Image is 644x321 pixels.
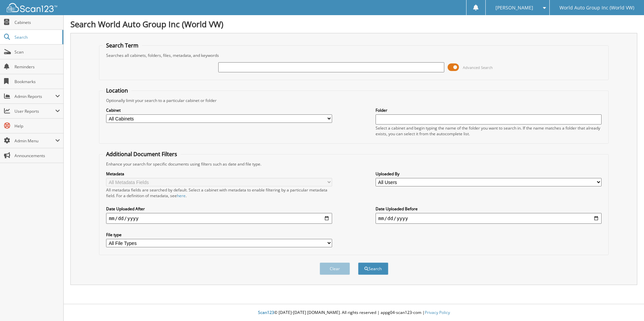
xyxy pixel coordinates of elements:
div: Select a cabinet and begin typing the name of the folder you want to search in. If the name match... [376,125,602,137]
legend: Additional Document Filters [103,150,181,158]
span: World Auto Group Inc (World VW) [559,6,634,10]
span: Advanced Search [463,65,493,70]
span: Announcements [14,153,60,158]
span: Scan [14,49,60,55]
div: © [DATE]-[DATE] [DOMAIN_NAME]. All rights reserved | appg04-scan123-com | [64,305,644,321]
a: Privacy Policy [425,310,450,315]
span: [PERSON_NAME] [495,6,533,10]
div: Optionally limit your search to a particular cabinet or folder [103,98,605,103]
label: File type [106,232,332,238]
label: Metadata [106,171,332,177]
h1: Search World Auto Group Inc (World VW) [70,19,637,30]
input: end [376,213,602,224]
label: Uploaded By [376,171,602,177]
button: Clear [320,262,350,275]
span: Search [14,34,59,40]
a: here [177,193,186,199]
div: Enhance your search for specific documents using filters such as date and file type. [103,161,605,167]
span: Admin Menu [14,138,55,144]
span: Cabinets [14,20,60,25]
span: Help [14,123,60,129]
input: start [106,213,332,224]
img: scan123-logo-white.svg [7,3,57,12]
div: All metadata fields are searched by default. Select a cabinet with metadata to enable filtering b... [106,187,332,199]
label: Date Uploaded After [106,206,332,212]
legend: Search Term [103,42,142,49]
span: Scan123 [258,310,274,315]
span: User Reports [14,108,55,114]
span: Admin Reports [14,94,55,99]
span: Reminders [14,64,60,70]
button: Search [358,262,388,275]
label: Date Uploaded Before [376,206,602,212]
label: Folder [376,107,602,113]
legend: Location [103,87,131,94]
span: Bookmarks [14,79,60,84]
label: Cabinet [106,107,332,113]
div: Searches all cabinets, folders, files, metadata, and keywords [103,52,605,58]
iframe: Chat Widget [610,289,644,321]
